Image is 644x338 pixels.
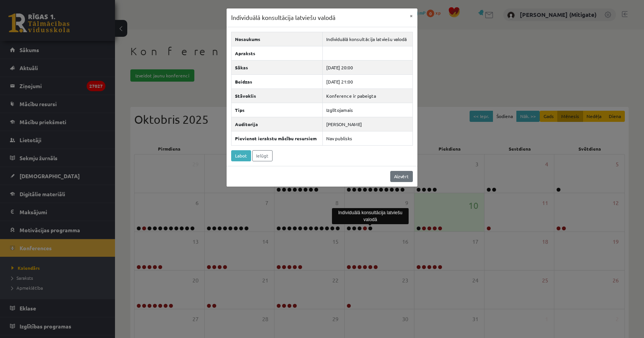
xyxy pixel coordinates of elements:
[405,8,417,23] button: ×
[232,60,323,74] th: Sākas
[252,150,273,161] a: Ielūgt
[323,117,413,131] td: [PERSON_NAME]
[231,150,251,161] a: Labot
[231,13,335,22] h3: Individuālā konsultācija latviešu valodā
[232,89,323,103] th: Stāvoklis
[332,208,409,224] div: Individuālā konsultācija latviešu valodā
[323,103,413,117] td: Izglītojamais
[232,117,323,131] th: Auditorija
[232,74,323,89] th: Beidzas
[323,32,413,46] td: Individuālā konsultācija latviešu valodā
[323,74,413,89] td: [DATE] 21:00
[390,171,413,182] a: Aizvērt
[232,131,323,145] th: Pievienot ierakstu mācību resursiem
[323,60,413,74] td: [DATE] 20:00
[323,131,413,145] td: Nav publisks
[323,89,413,103] td: Konference ir pabeigta
[232,32,323,46] th: Nosaukums
[232,103,323,117] th: Tips
[232,46,323,60] th: Apraksts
